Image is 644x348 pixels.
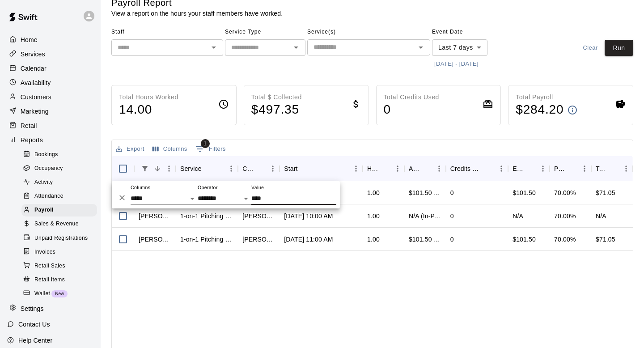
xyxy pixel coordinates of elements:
[21,245,101,259] a: Invoices
[450,235,454,244] div: 0
[605,40,633,56] button: Run
[139,235,171,244] div: Jake Deakins
[242,212,275,221] div: John Findley
[446,156,508,181] div: Credits Used
[34,178,53,187] span: Activity
[565,162,578,175] button: Sort
[21,190,97,203] div: Attendance
[384,93,439,102] p: Total Credits Used
[21,64,47,73] p: Calendar
[150,142,190,156] button: Select columns
[266,162,280,175] button: Menu
[34,150,58,159] span: Bookings
[139,212,171,221] div: Jake Deakins
[284,156,297,181] div: Start
[21,204,97,216] div: Payroll
[34,164,63,173] span: Occupancy
[18,336,52,345] p: Help Center
[7,47,93,61] a: Services
[176,156,238,181] div: Service
[409,156,420,181] div: Amount Paid
[139,162,151,175] div: 1 active filter
[432,39,487,56] div: Last 7 days
[251,184,264,191] label: Value
[151,162,164,175] button: Sort
[298,162,310,175] button: Sort
[21,260,97,272] div: Retail Sales
[114,142,147,156] button: Export
[201,139,210,148] span: 1
[180,156,202,181] div: Service
[21,231,101,245] a: Unpaid Registrations
[198,184,218,191] label: Operator
[21,273,101,287] a: Retail Items
[242,235,275,244] div: Pete Kardakos
[21,232,97,245] div: Unpaid Registrations
[607,162,619,175] button: Sort
[420,162,432,175] button: Sort
[536,162,550,175] button: Menu
[21,217,101,231] a: Sales & Revenue
[432,57,481,71] button: [DATE] - [DATE]
[363,156,404,181] div: Hours
[119,102,178,118] h4: 14.00
[508,181,550,204] div: $101.50
[284,212,333,221] div: Aug 13, 2025, 10:00 AM
[349,162,363,175] button: Menu
[378,162,391,175] button: Sort
[21,287,101,301] a: WalletNew
[7,302,93,315] a: Settings
[21,162,97,175] div: Occupancy
[409,235,441,244] div: $101.50 (Card)
[21,93,51,102] p: Customers
[7,133,93,147] a: Reports
[508,228,550,251] div: $101.50
[21,78,51,87] p: Availability
[367,235,380,244] div: 1.00
[367,212,380,221] div: 1.00
[238,156,280,181] div: Customer
[415,41,427,54] button: Open
[21,288,97,300] div: WalletNew
[21,176,101,190] a: Activity
[554,156,565,181] div: Pay Rate
[508,204,550,228] div: N/A
[21,149,97,161] div: Bookings
[7,33,93,47] a: Home
[7,105,93,118] a: Marketing
[7,62,93,75] div: Calendar
[450,156,482,181] div: Credits Used
[21,136,43,144] p: Reports
[34,262,65,271] span: Retail Sales
[596,156,607,181] div: Total Pay
[554,235,576,244] div: 70.00%
[34,220,79,229] span: Sales & Revenue
[21,148,101,161] a: Bookings
[450,212,454,221] div: 0
[450,188,454,197] div: 0
[21,107,49,116] p: Marketing
[7,119,93,132] div: Retail
[596,235,615,244] div: $71.05
[591,156,633,181] div: Total Pay
[432,162,446,175] button: Menu
[284,235,333,244] div: Aug 12, 2025, 11:00 AM
[242,156,254,181] div: Customer
[254,162,266,175] button: Sort
[34,248,55,257] span: Invoices
[524,162,536,175] button: Sort
[290,41,302,54] button: Open
[115,191,129,204] button: Delete
[307,25,430,39] span: Service(s)
[21,190,101,204] a: Attendance
[367,188,380,197] div: 1.00
[225,25,305,39] span: Service Type
[21,121,37,130] p: Retail
[51,291,68,296] span: New
[180,235,233,244] div: 1-on-1 Pitching Lesson
[384,102,439,118] h4: 0
[131,184,150,191] label: Columns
